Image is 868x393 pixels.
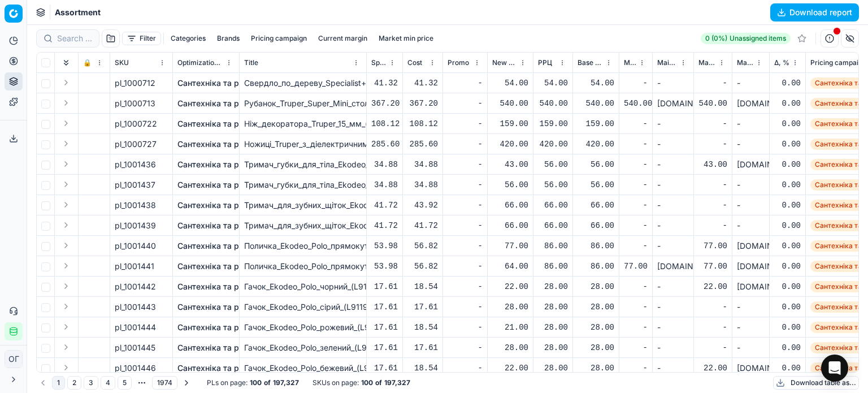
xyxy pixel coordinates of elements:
div: 77.00 [698,261,727,272]
div: - [624,118,648,129]
a: Сантехніка та ремонт [177,220,263,231]
div: 28.00 [538,301,568,313]
div: 86.00 [538,261,568,272]
div: - [624,240,648,252]
div: 28.00 [578,362,614,374]
div: - [624,77,648,89]
div: 367.20 [407,98,438,109]
div: 18.54 [407,281,438,292]
div: 34.88 [371,159,398,170]
div: Гачок_Ekodeo_Polo_рожевий_(L9119PK) [244,322,362,333]
button: Go to previous page [36,376,50,390]
div: 56.82 [407,261,438,272]
div: 66.00 [492,200,528,211]
span: Base price [578,58,603,67]
div: 34.88 [407,179,438,191]
span: New promo price [492,58,517,67]
div: - [698,118,727,129]
div: 540.00 [578,98,614,109]
div: 108.12 [371,118,398,129]
span: pl_1001436 [115,159,156,170]
button: Expand [59,340,73,354]
strong: of [264,378,271,387]
div: - [448,281,483,292]
div: 66.00 [492,220,528,231]
button: Download table as... [773,376,859,390]
button: Expand [59,218,73,232]
div: 17.61 [371,322,398,333]
div: 56.00 [538,179,568,191]
div: 159.00 [578,118,614,129]
div: 66.00 [538,200,568,211]
div: 28.00 [578,342,614,353]
div: 56.00 [578,159,614,170]
span: pl_1001438 [115,200,156,211]
span: Unassigned items [730,34,786,43]
span: pl_1001441 [115,261,154,272]
div: [DOMAIN_NAME] [737,261,765,272]
span: pl_1000713 [115,98,155,109]
div: - [698,179,727,191]
div: - [698,301,727,313]
div: 540.00 [624,98,648,109]
div: 420.00 [492,139,528,150]
div: 17.61 [407,342,438,353]
span: Title [244,58,258,67]
span: pl_1001439 [115,220,156,231]
button: Expand [59,116,73,130]
div: 28.00 [492,342,528,353]
span: pl_1001446 [115,362,156,374]
div: 66.00 [538,220,568,231]
div: - [448,220,483,231]
div: 41.72 [371,200,398,211]
nav: breadcrumb [55,7,101,18]
span: РРЦ [538,58,552,67]
div: 159.00 [492,118,528,129]
div: 28.00 [492,301,528,313]
div: - [448,240,483,252]
span: Main CD min price [624,58,636,67]
span: ОГ [5,351,22,368]
div: - [624,220,648,231]
div: 28.00 [538,362,568,374]
span: pl_1001444 [115,322,156,333]
div: - [737,118,765,129]
button: Expand [59,361,73,374]
button: Expand [59,320,73,334]
span: SKUs on page : [313,378,359,387]
div: 53.98 [371,261,398,272]
a: Сантехніка та ремонт [177,98,263,109]
div: Ніж_декоратора_Truper_15_мм_(EXA-6) [244,118,362,129]
span: pl_1001442 [115,281,156,292]
a: Сантехніка та ремонт [177,240,263,252]
div: 41.32 [407,77,438,89]
a: Сантехніка та ремонт [177,139,263,150]
div: Поличка_Ekodeo_Polo_прямокутна_сіра_(L9118SL) [244,240,362,252]
div: 56.82 [407,240,438,252]
div: 22.00 [698,281,727,292]
div: - [657,118,689,129]
button: Expand [59,300,73,313]
div: - [698,220,727,231]
a: Сантехніка та ремонт [177,322,263,333]
div: [DOMAIN_NAME] [737,240,765,252]
input: Search by SKU or title [57,33,92,44]
strong: 197,327 [273,378,299,387]
div: Тримач_для_зубних_щіток_Ekodeo_Polo_прямий_чорний_(L9117ВК) [244,220,362,231]
a: Сантехніка та ремонт [177,159,263,170]
div: 66.00 [578,200,614,211]
div: 367.20 [371,98,398,109]
div: 0.00 [774,220,801,231]
div: 28.00 [538,342,568,353]
div: - [448,118,483,129]
div: Гачок_Ekodeo_Polo_чорний_(L9119BK) [244,281,362,292]
a: Сантехніка та ремонт [177,179,263,191]
a: Сантехніка та ремонт [177,261,263,272]
span: pl_1000727 [115,139,157,150]
div: 420.00 [578,139,614,150]
div: - [624,139,648,150]
div: 77.00 [698,240,727,252]
span: Optimization group [177,58,223,67]
div: 17.61 [371,342,398,353]
button: 4 [101,376,115,390]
